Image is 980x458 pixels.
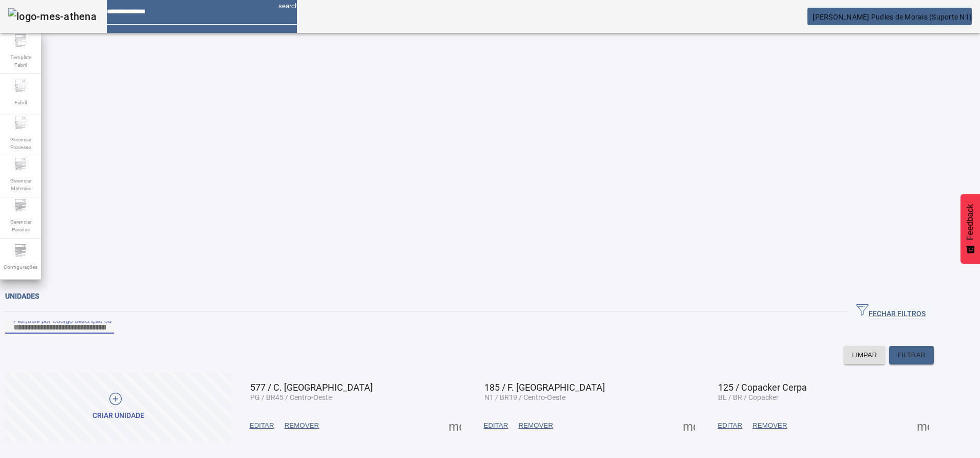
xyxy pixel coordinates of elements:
[5,50,36,72] span: Template Fabril
[92,411,144,421] div: Criar unidade
[718,420,742,431] span: EDITAR
[250,382,373,393] span: 577 / C. [GEOGRAPHIC_DATA]
[914,416,932,435] button: Mais
[752,420,787,431] span: REMOVER
[5,133,36,154] span: Gerenciar Processo
[484,393,566,401] span: N1 / BR19 / Centro-Oeste
[856,304,926,319] span: FECHAR FILTROS
[747,416,792,435] button: REMOVER
[11,96,30,109] span: Fabril
[285,420,319,431] span: REMOVER
[718,382,807,393] span: 125 / Copacker Cerpa
[813,13,972,21] span: [PERSON_NAME] Pudles de Morais (Suporte N1)
[1,260,41,274] span: Configurações
[8,8,97,25] img: logo-mes-athena
[844,346,885,364] button: LIMPAR
[5,372,232,442] button: Criar unidade
[484,382,605,393] span: 185 / F. [GEOGRAPHIC_DATA]
[244,416,279,435] button: EDITAR
[718,393,779,401] span: BE / BR / Copacker
[889,346,934,364] button: FILTRAR
[5,174,36,195] span: Gerenciar Materiais
[484,420,508,431] span: EDITAR
[513,416,558,435] button: REMOVER
[446,416,464,435] button: Mais
[852,350,877,360] span: LIMPAR
[13,317,127,324] mat-label: Pesquise por Código descrição ou sigla
[848,302,934,321] button: FECHAR FILTROS
[250,393,332,401] span: PG / BR45 / Centro-Oeste
[966,204,975,240] span: Feedback
[518,420,553,431] span: REMOVER
[897,350,926,360] span: FILTRAR
[250,420,274,431] span: EDITAR
[680,416,698,435] button: Mais
[5,215,36,236] span: Gerenciar Paradas
[5,292,39,300] span: Unidades
[479,416,514,435] button: EDITAR
[279,416,324,435] button: REMOVER
[712,416,747,435] button: EDITAR
[960,194,980,264] button: Feedback - Mostrar pesquisa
